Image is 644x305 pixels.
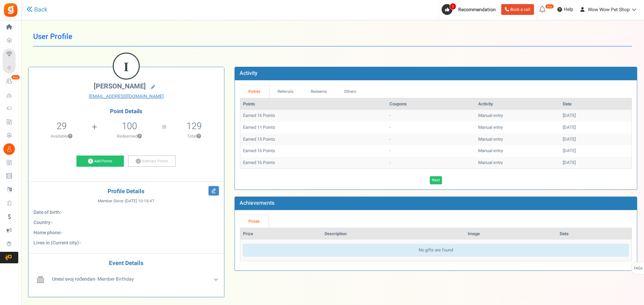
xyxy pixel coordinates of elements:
figcaption: I [114,54,139,80]
p: : [34,219,219,226]
div: [DATE] [563,148,629,154]
th: Image [465,228,557,240]
span: Manual entry [478,124,503,130]
p: : [34,240,219,246]
a: Prizes [240,215,268,228]
i: Edit Profile [208,186,219,196]
button: ? [137,134,142,139]
span: Wow Wow Pet Shop [588,6,630,13]
span: [PERSON_NAME] [94,81,146,91]
td: Earned 15 Points [240,134,387,145]
em: New [545,4,554,9]
span: - Member Birthday [52,276,134,283]
td: Earned 11 Points [240,122,387,134]
span: - [61,229,63,236]
b: Home phone [34,229,60,236]
a: Add Points [76,156,124,167]
p: Redeemed [98,133,161,139]
td: - [387,157,475,169]
h4: Event Details [34,260,219,267]
td: - [387,134,475,145]
a: Others [336,85,365,98]
span: - [80,239,81,246]
td: - [387,145,475,157]
b: Lives in (Current city) [34,239,79,246]
span: Manual entry [478,136,503,142]
h4: Point Details [28,108,224,115]
th: Description [322,228,465,240]
a: 1 Recommendation [442,4,498,15]
h4: Profile Details [34,188,219,195]
button: ? [197,134,201,139]
span: 29 [57,119,67,133]
img: Gratisfaction [3,2,18,18]
b: Unesi svoj rođendan [52,276,95,283]
p: Total [168,133,221,139]
th: Coupons [387,98,475,110]
a: Book a call [501,4,534,15]
span: Help [562,6,573,13]
span: 1 [450,3,456,10]
p: : [34,209,219,216]
div: [DATE] [563,160,629,166]
th: Points [240,98,387,110]
button: ? [68,134,72,139]
p: Available [32,133,91,139]
button: Open LiveChat chat widget [5,3,26,23]
a: Next [430,176,442,184]
a: Redeems [302,85,336,98]
span: FAQs [634,262,643,275]
span: - [51,219,53,226]
span: [DATE] 10:18:47 [125,198,154,204]
div: [DATE] [563,136,629,143]
span: Manual entry [478,159,503,166]
em: New [11,75,20,80]
h5: 129 [186,121,202,131]
div: [DATE] [563,124,629,131]
span: - [61,209,62,216]
a: [EMAIL_ADDRESS][DOMAIN_NAME] [34,93,219,100]
a: Referrals [269,85,302,98]
p: : [34,229,219,236]
div: [DATE] [563,113,629,119]
h1: User Profile [33,27,632,46]
span: Recommendation [458,6,496,13]
td: Earned 16 Points [240,145,387,157]
b: Country [34,219,50,226]
td: Earned 16 Points [240,110,387,122]
th: Prize [240,228,322,240]
td: - [387,110,475,122]
span: Member Since : [98,198,154,204]
a: Points [240,85,269,98]
b: Achievements [240,199,274,207]
a: Subtract Points [128,156,176,167]
b: Activity [240,69,258,77]
div: No gifts are found [243,244,629,257]
td: Earned 16 Points [240,157,387,169]
span: Manual entry [478,147,503,154]
a: New [3,76,18,87]
h5: 100 [122,121,137,131]
td: - [387,122,475,134]
th: Activity [475,98,560,110]
a: Help [555,4,576,15]
th: Date [557,228,631,240]
th: Date [560,98,631,110]
b: Date of birth [34,209,60,216]
span: Manual entry [478,112,503,119]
